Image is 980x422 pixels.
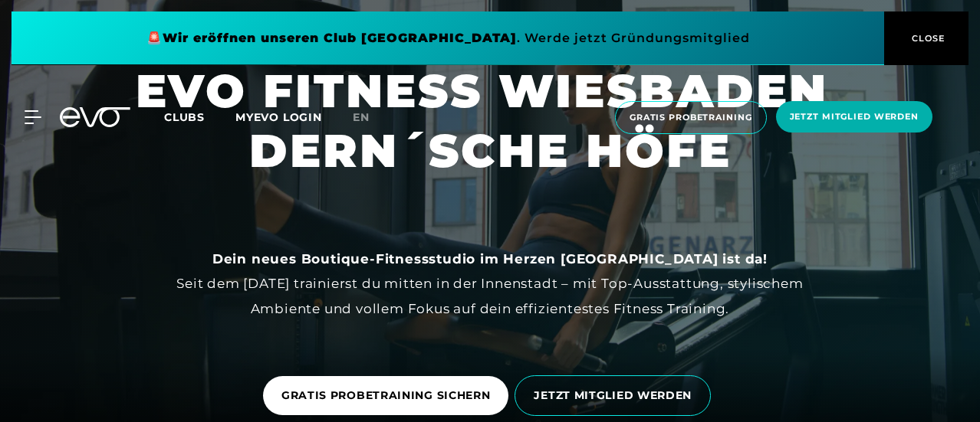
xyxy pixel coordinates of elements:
a: MYEVO LOGIN [235,110,322,124]
span: Jetzt Mitglied werden [790,110,919,123]
button: CLOSE [884,11,968,65]
span: Gratis Probetraining [630,111,752,124]
a: Clubs [164,110,235,124]
a: en [353,109,388,126]
a: GRATIS PROBETRAINING SICHERN [263,376,509,415]
span: CLOSE [908,31,945,45]
a: Jetzt Mitglied werden [771,101,937,134]
a: Gratis Probetraining [610,101,771,134]
div: Seit dem [DATE] trainierst du mitten in der Innenstadt – mit Top-Ausstattung, stylischem Ambiente... [145,247,835,321]
span: JETZT MITGLIED WERDEN [534,388,692,404]
strong: Dein neues Boutique-Fitnessstudio im Herzen [GEOGRAPHIC_DATA] ist da! [212,251,768,267]
span: en [353,110,370,124]
span: GRATIS PROBETRAINING SICHERN [281,388,491,404]
span: Clubs [164,110,205,124]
